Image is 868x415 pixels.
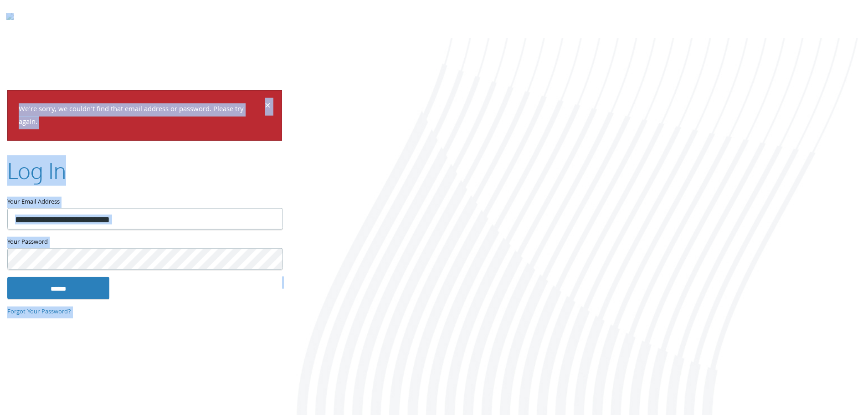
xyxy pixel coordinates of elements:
[7,237,282,248] label: Your Password
[265,254,276,265] keeper-lock: Open Keeper Popup
[265,97,271,115] span: ×
[265,101,271,112] button: Dismiss alert
[7,155,66,186] h2: Log In
[19,103,263,129] p: We're sorry, we couldn't find that email address or password. Please try again.
[7,307,71,317] a: Forgot Your Password?
[265,214,276,225] keeper-lock: Open Keeper Popup
[6,10,14,28] img: todyl-logo-dark.svg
